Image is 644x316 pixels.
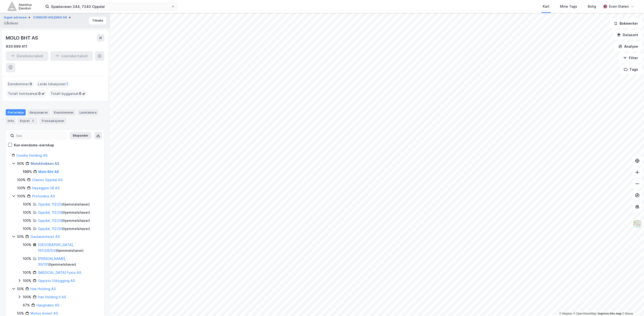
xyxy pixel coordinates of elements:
div: 50% [17,286,24,292]
button: Datasett [613,30,642,40]
div: Kart [543,4,549,9]
div: Info [6,117,16,124]
a: Gaulasenteret AS [30,235,60,239]
div: 90% [17,161,24,167]
a: Mapbox [559,312,572,315]
div: ( hjemmelshaver ) [38,218,90,224]
div: Mine Tags [560,4,577,9]
button: Ingen adresse [4,15,28,20]
button: Analyse [614,42,642,51]
div: Kontrollprogram for chat [620,293,644,316]
div: 100% [23,242,31,248]
button: CONDOR HOLDING AS [33,15,68,20]
div: 100% [23,201,31,207]
div: Portefølje [6,109,26,115]
a: OpenStreetMap [573,312,597,315]
button: Tags [620,65,642,74]
a: Has Holding AS [30,287,56,291]
div: 100% [17,185,26,191]
div: ( hjemmelshaver ) [38,242,98,253]
span: 0 ㎡ [38,91,45,97]
a: Classic Oppdal AS [32,178,62,182]
a: [GEOGRAPHIC_DATA], 197/28/0/2 [38,243,74,253]
div: 100% [23,294,31,300]
a: Oppdal, 112/29 [38,218,62,223]
button: Filter [619,53,642,63]
div: Kun eiendoms-eierskap [14,142,54,148]
div: Eiendommer : [6,80,34,88]
div: 100% [17,193,26,199]
div: 100% [23,226,31,232]
iframe: Chat Widget [620,293,644,316]
div: 100% [23,210,31,215]
div: 100% [17,177,26,183]
div: Bolig [588,4,596,9]
a: Høyeggen 58 AS [32,186,60,190]
div: Gårdeier [4,20,18,26]
a: Motus Invest AS [30,311,58,315]
a: Oppdal, 112/25 [38,202,62,206]
a: Oppistu Utbygging AS [38,279,75,283]
div: Aksjonærer [28,109,50,115]
div: Styret [18,117,37,124]
span: 1 [66,81,68,87]
input: Søk på adresse, matrikkel, gårdeiere, leietakere eller personer [49,3,171,10]
div: Leide lokasjoner : [36,80,70,88]
button: Ekspander [70,132,91,139]
div: Totalt byggareal : [49,90,87,98]
div: 100% [23,278,31,284]
a: Profundus AS [32,194,55,198]
div: ( hjemmelshaver ) [38,256,98,267]
a: Molo Bht AS [38,170,59,174]
button: Tilbake [89,17,106,24]
span: 0 ㎡ [79,91,85,97]
div: Totalt tomteareal : [6,90,47,98]
div: 50% [17,234,24,240]
div: Transaksjoner [39,117,66,124]
div: 2 [31,118,35,123]
div: 67% [23,302,30,308]
div: Leietakere [78,109,98,115]
img: akershus-eiendom-logo.9091f326c980b4bce74ccdd9f866810c.svg [8,2,32,11]
div: ( hjemmelshaver ) [38,226,90,232]
div: 100% [23,256,31,262]
div: 100% [23,270,31,276]
button: Bokmerker [610,19,642,28]
div: Eiendommer [52,109,76,115]
a: Haugnæss AS [36,303,59,307]
a: Oppdal, 112/28 [38,210,62,214]
div: 930 699 411 [6,44,27,49]
a: [PERSON_NAME], 30/131 [38,257,66,266]
a: [MEDICAL_DATA] Fysio AS [38,270,81,275]
img: Z [633,219,642,229]
div: 100% [23,169,32,175]
a: Moloklinikken AS [31,161,59,166]
div: 100% [23,218,31,224]
a: Condor Holding AS [16,153,47,157]
input: Søk [14,132,67,139]
div: ( hjemmelshaver ) [38,210,90,215]
a: Improve this map [598,312,621,315]
span: 0 [30,81,32,87]
div: Even Stølen [609,4,629,9]
a: Has Holding II AS [38,295,66,299]
div: ( hjemmelshaver ) [38,201,90,207]
div: MOLO BHT AS [6,34,39,42]
a: Oppdal, 112/30 [38,227,62,231]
